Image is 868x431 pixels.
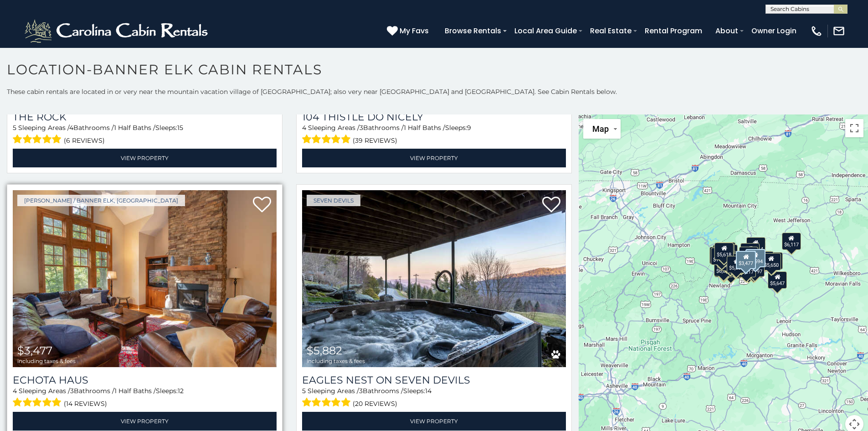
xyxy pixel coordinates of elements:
[302,190,566,367] img: Eagles Nest on Seven Devils
[747,23,801,39] a: Owner Login
[737,260,756,277] div: $6,217
[13,190,277,367] a: Echota Haus $3,477 including taxes & fees
[810,25,823,37] img: phone-regular-white.png
[745,249,765,267] div: $9,594
[302,190,566,367] a: Eagles Nest on Seven Devils $5,882 including taxes & fees
[387,25,431,37] a: My Favs
[13,123,277,146] div: Sleeping Areas / Bathrooms / Sleeps:
[400,25,429,36] span: My Favs
[586,23,636,39] a: Real Estate
[13,386,277,410] div: Sleeping Areas / Bathrooms / Sleeps:
[302,123,566,146] div: Sleeping Areas / Bathrooms / Sleeps:
[727,255,746,273] div: $5,882
[768,271,787,288] div: $5,647
[746,237,765,254] div: $4,564
[13,412,277,431] a: View Property
[467,124,471,132] span: 9
[13,149,277,167] a: View Property
[440,23,506,39] a: Browse Rentals
[302,374,566,386] a: Eagles Nest on Seven Devils
[782,233,801,250] div: $6,117
[307,358,365,364] span: including taxes & fees
[404,124,445,132] span: 1 Half Baths /
[307,344,342,357] span: $5,882
[69,124,73,132] span: 4
[23,17,212,45] img: White-1-2.png
[715,260,734,277] div: $6,426
[726,256,745,274] div: $3,096
[178,387,184,395] span: 12
[64,398,107,410] span: (14 reviews)
[13,387,17,395] span: 4
[177,124,183,132] span: 15
[17,195,185,206] a: [PERSON_NAME] / Banner Elk, [GEOGRAPHIC_DATA]
[711,23,743,39] a: About
[762,253,781,270] div: $5,650
[542,196,560,215] a: Add to favorites
[13,111,277,123] a: The Rock
[832,25,845,37] img: mail-regular-white.png
[425,387,431,395] span: 14
[302,386,566,410] div: Sleeping Areas / Bathrooms / Sleeps:
[353,398,397,410] span: (20 reviews)
[17,358,76,364] span: including taxes & fees
[845,119,863,137] button: Toggle fullscreen view
[13,374,277,386] a: Echota Haus
[510,23,581,39] a: Local Area Guide
[711,247,733,265] div: $11,918
[722,261,741,278] div: $6,424
[114,124,155,132] span: 1 Half Baths /
[360,124,363,132] span: 3
[70,387,74,395] span: 3
[17,344,52,357] span: $3,477
[592,124,609,134] span: Map
[13,124,16,132] span: 5
[716,242,735,259] div: $6,204
[640,23,707,39] a: Rental Program
[114,387,156,395] span: 1 Half Baths /
[307,195,360,206] a: Seven Devils
[736,250,756,269] div: $3,477
[13,190,277,367] img: Echota Haus
[302,124,306,132] span: 4
[302,387,306,395] span: 5
[745,260,764,278] div: $4,363
[353,135,397,146] span: (39 reviews)
[64,135,105,146] span: (6 reviews)
[739,247,758,264] div: $8,006
[710,247,729,264] div: $6,054
[302,412,566,431] a: View Property
[714,259,733,276] div: $6,624
[359,387,363,395] span: 3
[741,243,760,260] div: $6,423
[302,111,566,123] a: 104 Thistle Do Nicely
[302,149,566,167] a: View Property
[715,243,734,260] div: $5,618
[583,119,621,139] button: Change map style
[253,196,271,215] a: Add to favorites
[739,260,758,278] div: $6,428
